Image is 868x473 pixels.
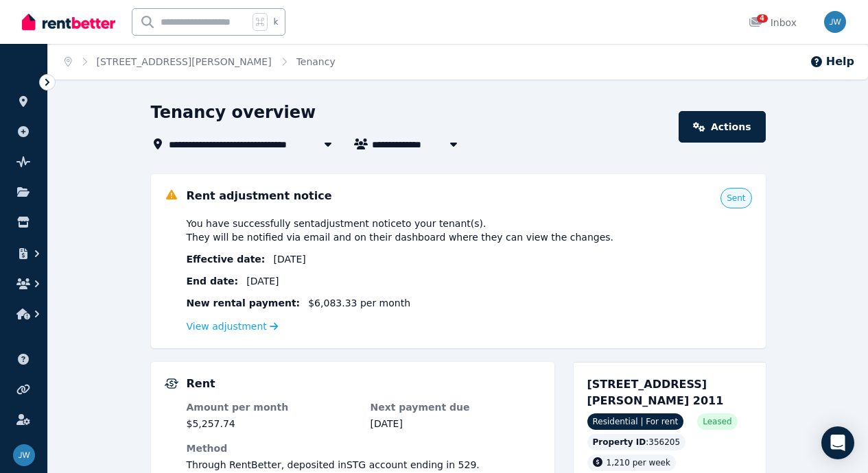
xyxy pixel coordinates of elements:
span: $6,083.33 per month [308,296,410,310]
span: You have successfully sent adjustment notice to your tenant(s) . They will be notified via email ... [187,217,614,244]
a: View adjustment [187,321,279,332]
span: [STREET_ADDRESS][PERSON_NAME] 2011 [587,378,724,407]
span: End date: [187,274,239,288]
span: Residential | For rent [587,413,684,430]
a: Actions [679,111,765,143]
dt: Amount per month [187,400,357,414]
dt: Next payment due [371,400,541,414]
img: Jake Wakil [13,444,35,466]
span: New rental payment: [187,296,301,310]
span: 1,210 per week [607,458,670,468]
dd: $5,257.74 [187,417,357,430]
span: Through RentBetter , deposited in STG account ending in 529 . [187,459,480,470]
img: Rental Payments [165,378,178,389]
dd: [DATE] [371,417,541,430]
div: Open Intercom Messenger [821,426,854,459]
img: RentBetter [22,12,115,32]
span: [DATE] [273,252,305,266]
img: Jake Wakil [824,11,846,33]
a: [STREET_ADDRESS][PERSON_NAME] [97,56,272,67]
dt: Method [187,441,541,455]
div: Inbox [749,16,797,29]
span: Tenancy [296,55,336,69]
h5: Rent [187,376,215,392]
span: Leased [703,416,731,427]
span: 4 [757,14,768,23]
div: : 356205 [587,434,686,450]
span: Sent [727,193,745,204]
span: [DATE] [246,274,279,288]
span: k [273,16,278,27]
span: Property ID [593,437,646,448]
h5: Rent adjustment notice [187,188,332,204]
span: Effective date : [187,252,266,266]
nav: Breadcrumb [48,44,352,80]
button: Help [810,53,854,70]
h1: Tenancy overview [151,101,316,123]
